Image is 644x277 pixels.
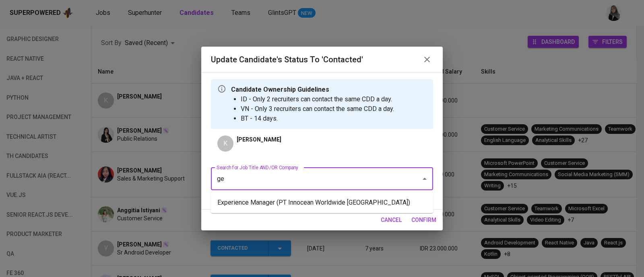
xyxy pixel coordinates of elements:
[241,114,394,123] li: BT - 14 days.
[241,104,394,114] li: VN - Only 3 recruiters can contact the same CDD a day.
[241,94,394,104] li: ID - Only 2 recruiters can contact the same CDD a day.
[211,195,433,210] li: Experience Manager (PT Innocean Worldwide [GEOGRAPHIC_DATA])
[237,135,281,144] p: [PERSON_NAME]
[408,213,440,228] button: confirm
[419,173,430,185] button: Close
[411,215,436,225] span: confirm
[217,135,233,152] div: K
[231,85,394,94] p: Candidate Ownership Guidelines
[211,53,363,66] h6: Update Candidate's Status to 'Contacted'
[378,213,405,228] button: cancel
[381,215,402,225] span: cancel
